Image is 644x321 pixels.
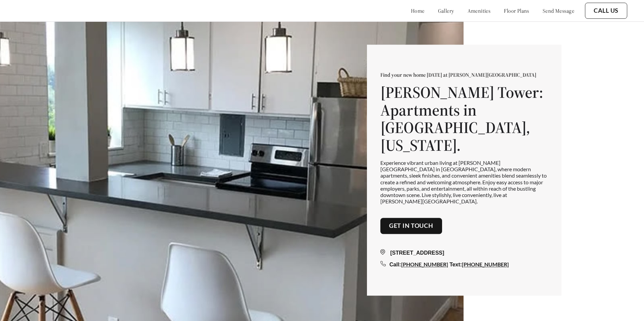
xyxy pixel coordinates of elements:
[438,7,454,14] a: gallery
[411,7,425,14] a: home
[380,71,548,78] p: Find your new home [DATE] at [PERSON_NAME][GEOGRAPHIC_DATA]
[594,7,619,14] a: Call Us
[380,83,548,154] h1: [PERSON_NAME] Tower: Apartments in [GEOGRAPHIC_DATA], [US_STATE].
[380,249,548,257] div: [STREET_ADDRESS]
[389,262,401,267] span: Call:
[449,262,462,267] span: Text:
[462,261,509,267] a: [PHONE_NUMBER]
[380,218,442,234] button: Get in touch
[380,159,548,204] p: Experience vibrant urban living at [PERSON_NAME][GEOGRAPHIC_DATA] in [GEOGRAPHIC_DATA], where mod...
[389,222,433,230] a: Get in touch
[543,7,574,14] a: send message
[401,261,448,267] a: [PHONE_NUMBER]
[585,3,627,19] button: Call Us
[468,7,491,14] a: amenities
[504,7,529,14] a: floor plans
